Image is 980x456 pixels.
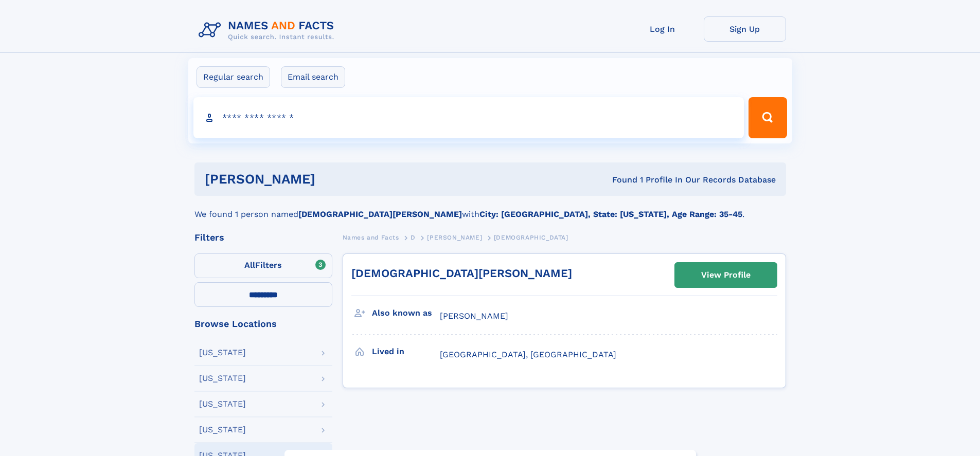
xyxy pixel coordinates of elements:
a: Names and Facts [343,231,399,244]
span: [GEOGRAPHIC_DATA], [GEOGRAPHIC_DATA] [440,350,616,359]
a: Sign Up [704,16,786,42]
span: [PERSON_NAME] [427,234,482,241]
div: Found 1 Profile In Our Records Database [464,174,776,186]
div: [US_STATE] [199,374,246,382]
a: [DEMOGRAPHIC_DATA][PERSON_NAME] [351,267,572,280]
b: [DEMOGRAPHIC_DATA][PERSON_NAME] [298,209,462,219]
span: [DEMOGRAPHIC_DATA] [494,234,568,241]
label: Filters [194,253,332,278]
h3: Also known as [372,304,440,322]
label: Email search [281,66,345,88]
div: [US_STATE] [199,400,246,408]
input: search input [193,97,744,138]
a: Log In [621,16,704,42]
a: [PERSON_NAME] [427,231,482,244]
h3: Lived in [372,343,440,360]
h1: [PERSON_NAME] [205,173,464,186]
span: [PERSON_NAME] [440,311,508,321]
label: Regular search [197,66,270,88]
b: City: [GEOGRAPHIC_DATA], State: [US_STATE], Age Range: 35-45 [479,209,742,219]
div: We found 1 person named with . [194,196,786,221]
a: D [411,231,416,244]
span: D [411,234,416,241]
a: View Profile [675,263,777,287]
div: View Profile [701,263,751,287]
img: Logo Names and Facts [194,16,343,44]
div: [US_STATE] [199,426,246,434]
div: [US_STATE] [199,349,246,357]
button: Search Button [749,97,787,138]
span: All [244,260,255,270]
div: Browse Locations [194,319,332,329]
div: Filters [194,233,332,242]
